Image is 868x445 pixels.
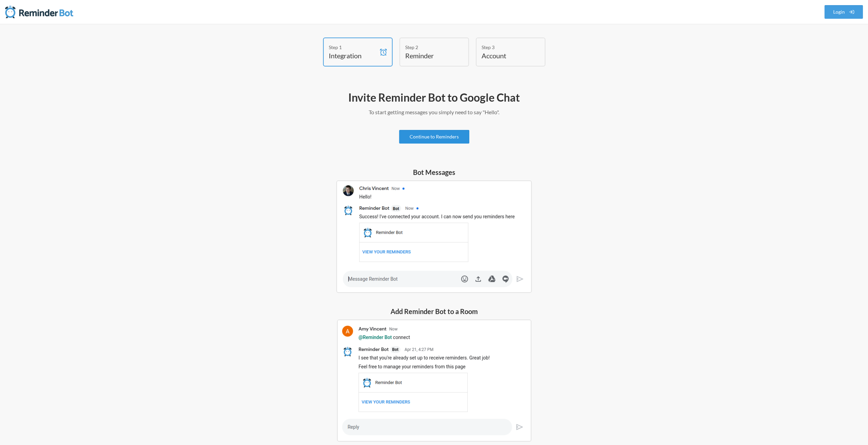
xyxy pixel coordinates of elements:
h5: Add Reminder Bot to a Room [337,307,531,316]
h4: Integration [329,51,377,60]
div: Step 3 [482,44,529,51]
h2: Invite Reminder Bot to Google Chat [236,90,632,105]
h4: Account [482,51,529,60]
p: To start getting messages you simply need to say "Hello". [236,108,632,116]
a: Continue to Reminders [399,130,469,144]
div: Step 2 [405,44,453,51]
a: Login [824,5,863,19]
div: Step 1 [329,44,377,51]
h5: Bot Messages [336,167,532,177]
img: Reminder Bot [5,5,73,19]
h4: Reminder [405,51,453,60]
